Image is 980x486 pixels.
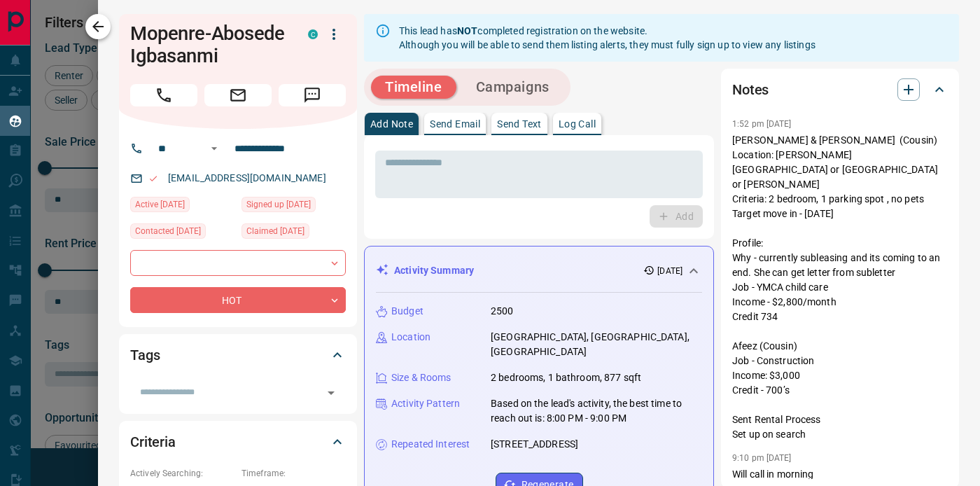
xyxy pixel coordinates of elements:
h2: Tags [130,344,160,366]
span: Message [279,84,346,106]
div: Fri Aug 08 2025 [130,197,234,216]
p: Repeated Interest [391,437,470,452]
p: Activity Summary [394,263,474,278]
span: Email [204,84,272,106]
div: Criteria [130,425,346,459]
p: Budget [391,304,423,319]
span: Signed up [DATE] [246,197,311,211]
p: 9:10 pm [DATE] [732,453,792,463]
p: Send Email [430,119,480,129]
div: condos.ca [308,29,318,39]
button: Timeline [371,76,456,99]
svg: Email Valid [148,174,158,183]
button: Open [321,383,341,403]
p: 1:52 pm [DATE] [732,119,792,129]
p: Log Call [559,119,596,129]
p: Send Text [497,119,542,129]
a: [EMAIL_ADDRESS][DOMAIN_NAME] [168,172,326,183]
p: [STREET_ADDRESS] [491,437,578,452]
strong: NOT [457,25,477,36]
p: Actively Searching: [130,467,234,480]
p: Will call in morning [732,467,948,482]
button: Open [206,140,223,157]
span: Active [DATE] [135,197,185,211]
h2: Notes [732,78,769,101]
div: Thu Aug 07 2025 [241,223,346,243]
p: [PERSON_NAME] & [PERSON_NAME] (Cousin) Location: [PERSON_NAME][GEOGRAPHIC_DATA] or [GEOGRAPHIC_DA... [732,133,948,442]
h1: Mopenre-Abosede Igbasanmi [130,22,287,67]
p: Timeframe: [241,467,346,480]
h2: Criteria [130,431,176,453]
div: Tags [130,338,346,372]
div: Activity Summary[DATE] [376,258,702,284]
div: Fri Aug 08 2025 [130,223,234,243]
p: Size & Rooms [391,370,451,385]
div: Notes [732,73,948,106]
p: Add Note [370,119,413,129]
p: 2 bedrooms, 1 bathroom, 877 sqft [491,370,641,385]
div: HOT [130,287,346,313]
p: 2500 [491,304,514,319]
span: Call [130,84,197,106]
p: Based on the lead's activity, the best time to reach out is: 8:00 PM - 9:00 PM [491,396,702,426]
div: This lead has completed registration on the website. Although you will be able to send them listi... [399,18,815,57]
div: Thu Aug 07 2025 [241,197,346,216]
p: [GEOGRAPHIC_DATA], [GEOGRAPHIC_DATA], [GEOGRAPHIC_DATA] [491,330,702,359]
span: Claimed [DATE] [246,224,304,238]
p: [DATE] [657,265,682,277]
button: Campaigns [462,76,563,99]
p: Activity Pattern [391,396,460,411]
span: Contacted [DATE] [135,224,201,238]
p: Location [391,330,430,345]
